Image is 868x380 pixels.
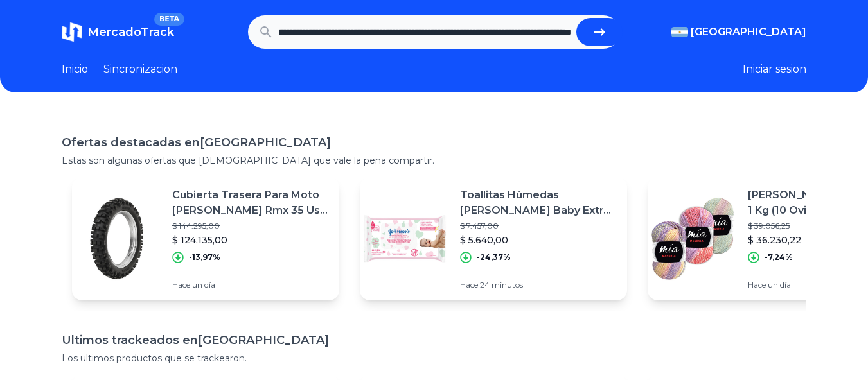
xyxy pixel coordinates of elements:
[172,280,329,290] p: Hace un día
[172,187,329,218] p: Cubierta Trasera Para Moto [PERSON_NAME] Rmx 35 Uso Con Cámara De 100/100-18 M 59 X 1 Unidad
[62,62,88,77] a: Inicio
[87,25,174,39] span: MercadoTrack
[172,221,329,231] p: $ 144.295,00
[743,62,806,77] button: Iniciar sesion
[72,177,339,300] a: Featured imageCubierta Trasera Para Moto [PERSON_NAME] Rmx 35 Uso Con Cámara De 100/100-18 M 59 X...
[671,27,688,37] img: Argentina
[360,194,450,284] img: Featured image
[62,352,806,365] p: Los ultimos productos que se trackearon.
[62,154,806,167] p: Estas son algunas ofertas que [DEMOGRAPHIC_DATA] que vale la pena compartir.
[460,234,617,246] p: $ 5.640,00
[477,252,511,263] p: -24,37%
[648,194,738,284] img: Featured image
[460,187,617,218] p: Toallitas Húmedas [PERSON_NAME] Baby Extra Cuidado 48 U
[360,177,627,300] a: Featured imageToallitas Húmedas [PERSON_NAME] Baby Extra Cuidado 48 U$ 7.457,00$ 5.640,00-24,37%H...
[671,24,806,40] button: [GEOGRAPHIC_DATA]
[154,13,184,26] span: BETA
[189,252,220,263] p: -13,97%
[62,134,806,151] h1: Ofertas destacadas en [GEOGRAPHIC_DATA]
[62,22,82,42] img: MercadoTrack
[460,221,617,231] p: $ 7.457,00
[72,194,162,284] img: Featured image
[691,24,806,40] span: [GEOGRAPHIC_DATA]
[62,22,174,42] a: MercadoTrackBETA
[460,280,617,290] p: Hace 24 minutos
[765,252,793,263] p: -7,24%
[62,331,806,349] h1: Ultimos trackeados en [GEOGRAPHIC_DATA]
[172,234,329,246] p: $ 124.135,00
[103,62,177,77] a: Sincronizacion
